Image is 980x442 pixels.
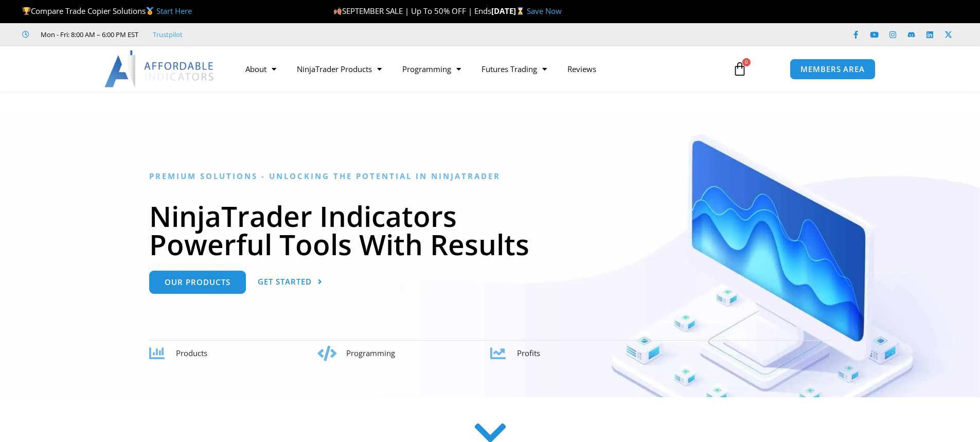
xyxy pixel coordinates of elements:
span: Get Started [258,278,312,286]
span: Programming [346,348,395,358]
a: Start Here [156,6,192,16]
h6: Premium Solutions - Unlocking the Potential in NinjaTrader [149,171,831,181]
a: Save Now [527,6,562,16]
span: MEMBERS AREA [800,65,865,73]
span: Mon - Fri: 8:00 AM – 6:00 PM EST [38,28,138,41]
nav: Menu [235,57,721,81]
img: 🥇 [146,7,154,15]
a: About [235,57,287,81]
img: 🏆 [23,7,30,15]
a: 0 [717,54,762,84]
a: Get Started [258,271,323,294]
img: ⌛ [516,7,524,15]
h1: NinjaTrader Indicators Powerful Tools With Results [149,202,831,258]
a: Trustpilot [153,28,183,41]
span: SEPTEMBER SALE | Up To 50% OFF | Ends [333,6,491,16]
a: Programming [392,57,471,81]
strong: [DATE] [491,6,527,16]
span: Compare Trade Copier Solutions [22,6,192,16]
a: Futures Trading [471,57,557,81]
a: MEMBERS AREA [790,59,876,80]
span: Profits [517,348,540,358]
a: Our Products [149,271,246,294]
span: 0 [742,58,751,66]
img: LogoAI | Affordable Indicators – NinjaTrader [104,50,215,87]
a: NinjaTrader Products [287,57,392,81]
a: Reviews [557,57,607,81]
span: Our Products [165,278,230,286]
img: 🍂 [334,7,342,15]
span: Products [176,348,207,358]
